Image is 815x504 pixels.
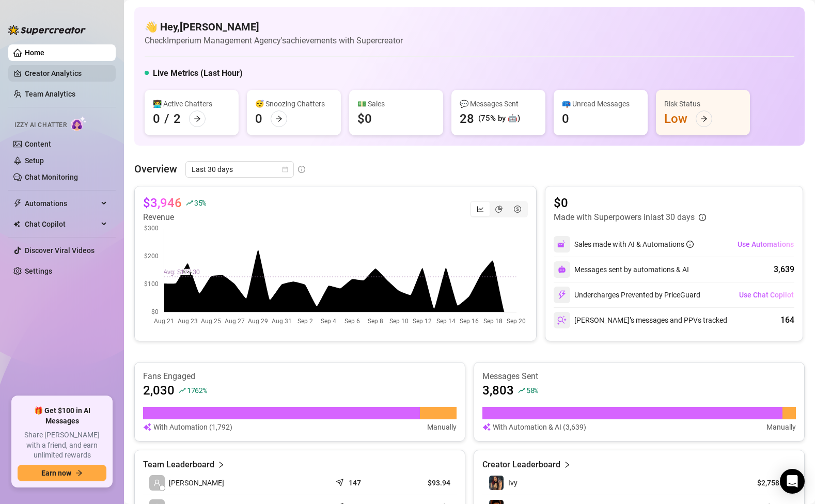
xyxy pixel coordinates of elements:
[18,430,106,461] span: Share [PERSON_NAME] with a friend, and earn unlimited rewards
[153,421,232,433] article: With Automation (1,792)
[25,216,98,232] span: Chat Copilot
[493,421,586,433] article: With Automation & AI (3,639)
[25,90,75,98] a: Team Analytics
[554,195,706,211] article: $0
[699,214,706,221] span: info-circle
[186,199,193,207] span: rise
[25,195,98,212] span: Automations
[25,173,78,181] a: Chat Monitoring
[508,479,518,487] span: Ivy
[194,198,206,208] span: 35 %
[336,476,346,486] span: send
[557,290,567,300] img: svg%3e
[169,477,224,489] span: [PERSON_NAME]
[427,421,457,433] article: Manually
[174,111,181,127] div: 2
[514,206,521,213] span: dollar-circle
[482,421,491,433] img: svg%3e
[145,20,403,34] h4: 👋 Hey, [PERSON_NAME]
[255,98,333,109] div: 😴 Snoozing Chatters
[554,261,689,278] div: Messages sent by automations & AI
[738,240,794,248] span: Use Automations
[557,316,567,325] img: svg%3e
[477,206,484,213] span: line-chart
[187,385,207,395] span: 1762 %
[8,25,86,35] img: logo-BBDzfeDw.svg
[143,211,206,224] article: Revenue
[470,201,528,217] div: segmented control
[282,166,288,172] span: calendar
[25,140,51,148] a: Content
[143,421,151,433] img: svg%3e
[18,465,106,481] button: Earn nowarrow-right
[739,287,794,303] button: Use Chat Copilot
[482,459,560,471] article: Creator Leaderboard
[153,67,243,80] h5: Live Metrics (Last Hour)
[357,98,435,109] div: 💵 Sales
[557,240,567,249] img: svg%3e
[143,195,182,211] article: $3,946
[518,387,525,394] span: rise
[192,162,288,177] span: Last 30 days
[13,199,22,208] span: thunderbolt
[153,98,230,109] div: 👩‍💻 Active Chatters
[143,371,457,382] article: Fans Engaged
[482,371,796,382] article: Messages Sent
[25,156,44,165] a: Setup
[255,111,262,127] div: 0
[737,236,794,253] button: Use Automations
[563,459,571,471] span: right
[686,241,694,248] span: info-circle
[780,469,805,494] div: Open Intercom Messenger
[554,312,727,328] div: [PERSON_NAME]’s messages and PPVs tracked
[25,246,95,255] a: Discover Viral Videos
[143,382,175,399] article: 2,030
[562,111,569,127] div: 0
[460,98,537,109] div: 💬 Messages Sent
[558,265,566,274] img: svg%3e
[554,287,700,303] div: Undercharges Prevented by PriceGuard
[153,479,161,486] span: user
[482,382,514,399] article: 3,803
[349,478,361,488] article: 147
[75,469,83,477] span: arrow-right
[562,98,639,109] div: 📪 Unread Messages
[143,459,214,471] article: Team Leaderboard
[41,469,71,477] span: Earn now
[25,65,107,82] a: Creator Analytics
[478,113,520,125] div: (75% by 🤖)
[460,111,474,127] div: 28
[134,161,177,177] article: Overview
[18,406,106,426] span: 🎁 Get $100 in AI Messages
[179,387,186,394] span: rise
[145,34,403,47] article: Check Imperium Management Agency's achievements with Supercreator
[554,211,695,224] article: Made with Superpowers in last 30 days
[25,267,52,275] a: Settings
[153,111,160,127] div: 0
[664,98,742,109] div: Risk Status
[25,49,44,57] a: Home
[357,111,372,127] div: $0
[217,459,225,471] span: right
[194,115,201,122] span: arrow-right
[14,120,67,130] span: Izzy AI Chatter
[71,116,87,131] img: AI Chatter
[495,206,503,213] span: pie-chart
[766,421,796,433] article: Manually
[774,263,794,276] div: 3,639
[574,239,694,250] div: Sales made with AI & Automations
[700,115,708,122] span: arrow-right
[13,220,20,228] img: Chat Copilot
[526,385,538,395] span: 58 %
[489,476,504,490] img: Ivy
[739,291,794,299] span: Use Chat Copilot
[780,314,794,326] div: 164
[400,478,450,488] article: $93.94
[298,166,305,173] span: info-circle
[275,115,283,122] span: arrow-right
[743,478,790,488] article: $2,758.17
